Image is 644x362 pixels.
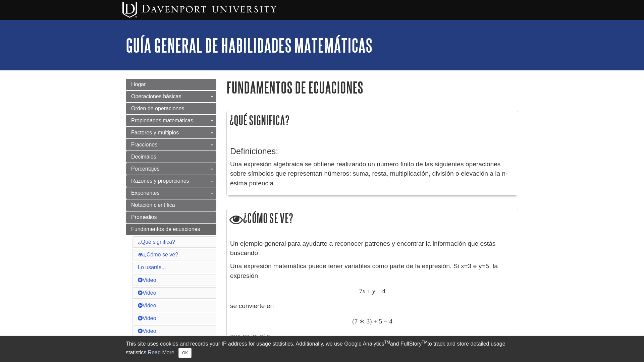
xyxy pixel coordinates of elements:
a: Razones y proporciones [126,175,216,187]
a: Hogar [126,79,216,90]
span: Decimales [131,154,156,160]
h3: Definiciones: [230,146,515,156]
span: Porcentajes [131,166,160,172]
a: Video [138,277,156,283]
h2: ¿Qué significa? [227,111,518,129]
span: Exponentes [131,190,160,196]
span: ∗ [359,317,365,325]
sup: TM [384,340,390,345]
a: ¿Qué significa? [138,239,175,245]
a: Video [138,315,156,321]
span: Razones y proporciones [131,178,189,184]
p: Una expresión algebraica se obtiene realizando un número finito de las siguientes operaciones sob... [230,160,515,188]
span: Operaciones básicas [131,94,181,99]
sup: TM [422,340,427,345]
span: Orden de operaciones [131,106,184,111]
div: This site uses cookies and records your IP address for usage statistics. Additionally, we use Goo... [126,340,518,358]
a: ¿Cómo se ve? [138,252,178,257]
span: 3 [366,317,370,325]
a: Factores y múltiplos [126,127,216,138]
img: Davenport University [122,2,276,18]
span: ) [370,317,372,325]
span: Propiedades matemáticas [131,118,193,123]
span: y [372,287,375,295]
button: Close [178,348,192,358]
span: 4 [382,287,386,295]
p: Un ejemplo general para ayudarte a reconocer patrones y encontrar la información que estás buscando [230,239,515,258]
a: Video [138,328,156,334]
a: Fracciones [126,139,216,150]
a: Promedios [126,212,216,223]
span: 7 [359,287,363,295]
a: Exponentes [126,187,216,199]
span: − [384,317,387,325]
a: Video [138,290,156,296]
span: x [362,287,365,295]
span: Promedios [131,214,157,220]
h2: ¿Cómo se ve? [227,209,518,228]
a: Notación científica [126,199,216,211]
h1: Fundamentos de ecuaciones [226,79,518,96]
a: Guía general de habilidades matemáticas [126,35,372,56]
span: Factores y múltiplos [131,130,179,135]
span: Fracciones [131,142,157,147]
a: Video [138,303,156,308]
span: Fundamentos de ecuaciones [131,226,200,232]
a: Operaciones básicas [126,91,216,102]
span: + [367,287,371,295]
a: Orden de operaciones [126,103,216,114]
a: Propiedades matemáticas [126,115,216,126]
span: Hogar [131,81,146,87]
span: + [374,317,377,325]
span: − [377,287,381,295]
span: ( [352,317,354,325]
a: Fundamentos de ecuaciones [126,224,216,235]
span: 4 [389,317,392,325]
a: Porcentajes [126,163,216,175]
a: Lo usarás... [138,264,166,270]
span: 5 [379,317,382,325]
a: Read More [148,350,174,355]
span: Notación científica [131,202,175,208]
span: 7 [355,317,358,325]
a: Decimales [126,151,216,163]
